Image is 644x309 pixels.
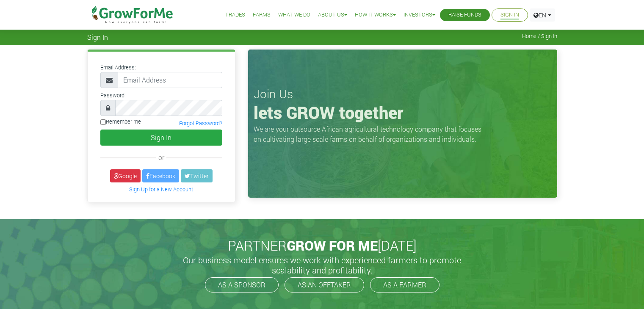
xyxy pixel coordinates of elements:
[87,33,108,41] span: Sign In
[278,11,310,19] a: What We Do
[404,11,435,19] a: Investors
[100,63,136,72] label: Email Address:
[253,11,271,19] a: Farms
[91,237,554,254] h2: PARTNER [DATE]
[110,169,141,182] a: Google
[100,130,222,146] button: Sign In
[174,255,470,275] h5: Our business model ensures we work with experienced farmers to promote scalability and profitabil...
[254,87,552,101] h3: Join Us
[100,119,106,125] input: Remember me
[179,120,222,127] a: Forgot Password?
[287,236,378,254] span: GROW FOR ME
[370,277,439,292] a: AS A FARMER
[254,102,552,123] h1: lets GROW together
[285,277,364,292] a: AS AN OFFTAKER
[225,11,245,19] a: Trades
[100,118,141,126] label: Remember me
[355,11,396,19] a: How it Works
[530,8,555,22] a: EN
[100,152,222,163] div: or
[254,124,486,144] p: We are your outsource African agricultural technology company that focuses on cultivating large s...
[100,91,126,99] label: Password:
[318,11,347,19] a: About Us
[522,33,557,39] span: Home / Sign In
[205,277,279,292] a: AS A SPONSOR
[500,11,519,19] a: Sign In
[448,11,481,19] a: Raise Funds
[129,186,193,193] a: Sign Up for a New Account
[118,72,222,88] input: Email Address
